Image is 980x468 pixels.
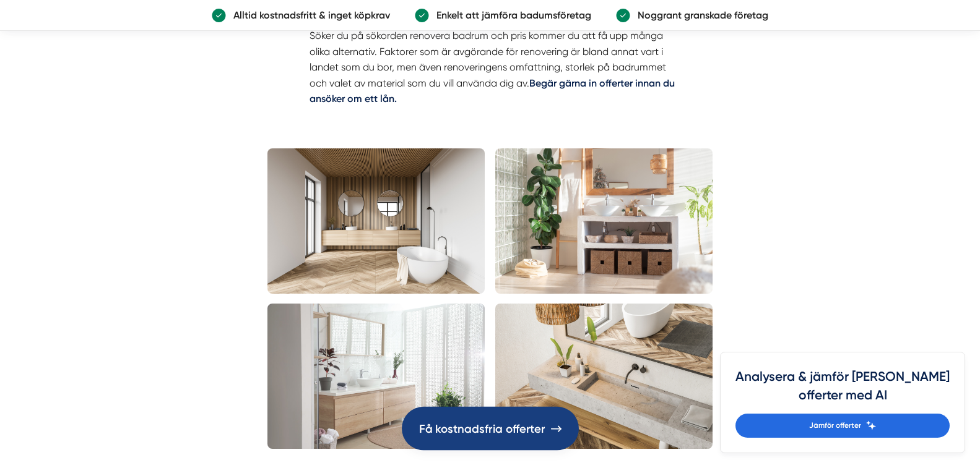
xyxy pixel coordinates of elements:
[402,407,579,450] a: Få kostnadsfria offerter
[630,7,768,23] p: Noggrant granskade företag
[429,7,591,23] p: Enkelt att jämföra badumsföretag
[495,304,713,449] img: Badrum med snyggt handfat
[735,367,950,414] h4: Analysera & jämför [PERSON_NAME] offerter med AI
[809,420,861,432] span: Jämför offerter
[310,12,683,106] li: Söker du på sökorden renovera badrum och pris kommer du att få upp många olika alternativ. Faktor...
[495,148,713,294] img: Badrumsrenovering
[310,77,675,104] strong: Begär gärna in offerter innan du ansöker om ett lån.
[735,414,950,438] a: Jämför offerter
[419,419,545,438] span: Få kostnadsfria offerter
[267,304,485,449] img: Ljust badrum
[226,7,390,23] p: Alltid kostnadsfritt & inget köpkrav
[267,148,485,294] img: Snyggt trä badrum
